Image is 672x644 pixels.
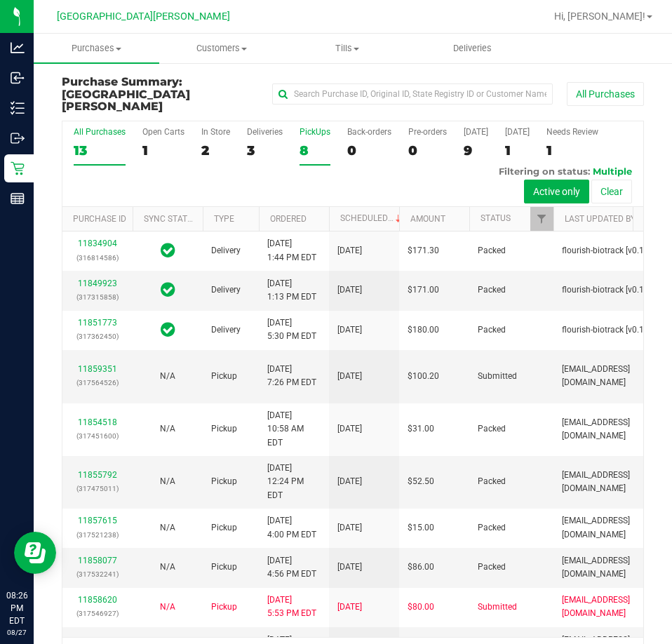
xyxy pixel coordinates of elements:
[62,76,256,113] h3: Purchase Summary:
[567,82,644,106] button: All Purchases
[160,562,175,572] span: Not Applicable
[11,71,25,85] inline-svg: Inbound
[408,127,447,137] div: Pre-orders
[408,142,447,159] div: 0
[71,290,124,304] p: (317315858)
[160,424,175,434] span: Not Applicable
[11,41,25,55] inline-svg: Analytics
[464,142,488,159] div: 9
[78,556,117,565] a: 11858077
[478,521,506,535] span: Packed
[161,320,175,340] span: In Sync
[71,482,124,495] p: (317475011)
[160,561,175,574] button: N/A
[201,142,230,159] div: 2
[499,166,590,177] span: Filtering on status:
[11,101,25,115] inline-svg: Inventory
[161,241,175,260] span: In Sync
[211,422,237,436] span: Pickup
[337,601,362,614] span: [DATE]
[71,528,124,542] p: (317521238)
[78,417,117,427] a: 11854518
[408,561,434,574] span: $86.00
[74,142,126,159] div: 13
[285,42,409,55] span: Tills
[74,127,126,137] div: All Purchases
[211,601,237,614] span: Pickup
[267,462,321,502] span: [DATE] 12:24 PM EDT
[11,192,25,206] inline-svg: Reports
[71,251,124,264] p: (316814586)
[408,323,439,337] span: $180.00
[562,323,653,337] span: flourish-biotrack [v0.1.0]
[142,142,184,159] div: 1
[247,142,283,159] div: 3
[408,422,434,436] span: $31.00
[160,476,175,486] span: Not Applicable
[562,283,653,297] span: flourish-biotrack [v0.1.0]
[408,521,434,535] span: $15.00
[71,568,124,581] p: (317532241)
[14,532,56,574] iframe: Resource center
[337,370,362,383] span: [DATE]
[591,180,632,203] button: Clear
[337,561,362,574] span: [DATE]
[337,422,362,436] span: [DATE]
[464,127,488,137] div: [DATE]
[408,370,439,383] span: $100.20
[71,607,124,620] p: (317546927)
[211,283,241,297] span: Delivery
[267,363,316,389] span: [DATE] 7:26 PM EDT
[161,280,175,300] span: In Sync
[160,371,175,381] span: Not Applicable
[478,244,506,257] span: Packed
[71,376,124,389] p: (317564526)
[11,131,25,145] inline-svg: Outbound
[267,409,321,450] span: [DATE] 10:58 AM EDT
[337,475,362,488] span: [DATE]
[160,521,175,535] button: N/A
[6,627,27,638] p: 08/27
[530,207,553,231] a: Filter
[34,42,159,55] span: Purchases
[478,601,517,614] span: Submitted
[337,323,362,337] span: [DATE]
[408,283,439,297] span: $171.00
[284,34,410,63] a: Tills
[554,11,645,22] span: Hi, [PERSON_NAME]!
[78,364,117,374] a: 11859351
[546,142,598,159] div: 1
[78,239,117,248] a: 11834904
[272,83,553,105] input: Search Purchase ID, Original ID, State Registry ID or Customer Name...
[78,470,117,480] a: 11855792
[160,602,175,612] span: Not Applicable
[78,516,117,525] a: 11857615
[160,422,175,436] button: N/A
[267,237,316,264] span: [DATE] 1:44 PM EDT
[11,161,25,175] inline-svg: Retail
[478,561,506,574] span: Packed
[73,214,126,224] a: Purchase ID
[267,514,316,541] span: [DATE] 4:00 PM EDT
[478,370,517,383] span: Submitted
[347,127,391,137] div: Back-orders
[267,554,316,581] span: [DATE] 4:56 PM EDT
[62,88,190,114] span: [GEOGRAPHIC_DATA][PERSON_NAME]
[410,214,445,224] a: Amount
[478,323,506,337] span: Packed
[71,330,124,343] p: (317362450)
[434,42,511,55] span: Deliveries
[524,180,589,203] button: Active only
[267,593,316,620] span: [DATE] 5:53 PM EDT
[565,214,636,224] a: Last Updated By
[337,283,362,297] span: [DATE]
[211,521,237,535] span: Pickup
[481,213,511,223] a: Status
[211,244,241,257] span: Delivery
[160,42,284,55] span: Customers
[160,370,175,383] button: N/A
[505,127,530,137] div: [DATE]
[78,595,117,605] a: 11858620
[408,244,439,257] span: $171.30
[347,142,391,159] div: 0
